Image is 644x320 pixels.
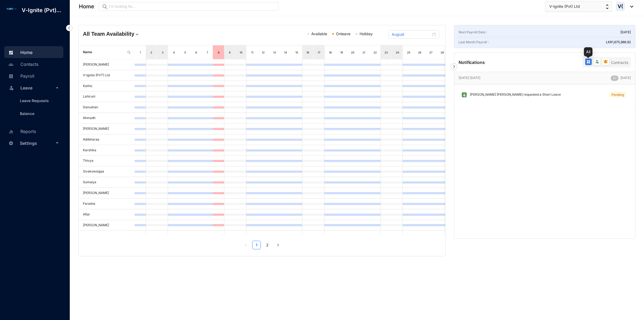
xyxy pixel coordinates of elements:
img: people-unselected.118708e94b43a90eceab.svg [9,62,13,67]
a: Leave Requests [16,98,49,103]
td: Aflal [79,209,134,220]
input: Select month [392,31,431,37]
li: Home [4,46,63,58]
img: up-down-arrow.74152d26bf9780fbf563ca9c90304185.svg [606,4,609,9]
div: 11 [250,50,254,55]
img: leave-unselected.2934df6273408c3f84d9.svg [9,85,14,91]
div: 9 [228,50,232,55]
span: Name [83,50,125,55]
p: Last Month Payroll : [459,39,489,45]
p: Next Payroll Date : [459,30,487,35]
td: Sivakowsigaa [79,166,134,177]
div: 28 [440,50,444,55]
div: 4 [172,50,176,55]
img: filter-reminder.7bd594460dfc183a5d70274ebda095bc.svg [603,60,608,64]
div: 20 [350,50,355,55]
p: Notifications [459,59,485,66]
img: nav-icon-right.af6afadce00d159da59955279c43614e.svg [451,63,457,70]
img: filter-leave.335d97c0ea4a0c612d9facb82607b77b.svg [595,60,599,64]
div: [DATE] [DATE]01[DATE] [454,72,635,84]
p: [PERSON_NAME] [PERSON_NAME] requested a Short Leave [467,92,561,98]
img: log [5,7,17,10]
div: 22 [373,50,377,55]
span: Leave [20,82,54,93]
img: payroll-unselected.b590312f920e76f0c668.svg [9,74,13,79]
button: left [241,241,250,249]
a: Payroll [7,73,34,79]
img: dropdown-black.8e83cc76930a90b1a4fdb6d089b7bf3a.svg [627,6,633,8]
td: Karshika [79,145,134,156]
div: 18 [328,50,332,55]
div: 12 [261,50,265,55]
td: [PERSON_NAME] [79,220,134,231]
p: LKR 1,675,986.92 [606,39,631,45]
span: 1 [615,76,616,80]
td: Danushan [79,102,134,113]
div: 8 [216,50,221,55]
img: filter-all-active.b2ddab8b6ac4e993c5f19a95c6f397f4.svg [586,60,591,64]
div: 1 [138,50,142,55]
li: Reports [4,125,63,137]
div: 23 [384,50,388,55]
button: V-Ignite (Pvt) Ltd [545,1,612,12]
a: 1 [253,241,261,249]
img: nav-icon-left.19a07721e4dec06a274f6d07517f07b7.svg [66,25,72,31]
p: V-Ignite (Pvt)... [17,6,65,14]
span: left [244,243,247,247]
a: Home [7,50,32,55]
input: I’m looking for... [109,3,275,9]
img: leave.374b2f88bfaf12c8fe9851573f569098.svg [461,92,467,98]
span: Available [311,31,327,36]
a: Contacts [7,62,38,67]
td: V-Ignite (PVT) Ltd [79,70,134,81]
td: [PERSON_NAME] [79,188,134,199]
td: Addsharaa [79,134,134,145]
span: Settings [20,138,54,149]
div: 13 [272,50,277,55]
td: Farasha [79,199,134,209]
td: [PERSON_NAME] [79,124,134,134]
li: 2 [263,241,272,249]
h4: All Team Availability [83,30,202,38]
div: 14 [283,50,288,55]
div: 15 [295,50,299,55]
p: Pending [612,92,624,97]
div: 19 [339,50,344,55]
td: [PERSON_NAME] [79,231,134,241]
div: 6 [194,50,198,55]
div: 3 [160,50,165,55]
div: 7 [205,50,210,55]
td: Ahmadh [79,113,134,124]
span: 0 [613,76,615,80]
div: 10 [239,50,243,55]
div: 24 [395,50,400,55]
span: Onleave [336,31,350,36]
p: [DATE] [620,30,631,35]
td: Lahiruni [79,91,134,102]
li: Previous Page [241,241,250,249]
a: Balance [16,111,34,116]
li: Contacts [4,58,63,70]
img: search.8ce656024d3affaeffe32e5b30621cb7.svg [127,50,131,55]
span: V( [618,4,623,9]
div: 21 [362,50,366,55]
div: 5 [183,50,187,55]
p: Home [79,3,94,10]
div: 16 [306,50,310,55]
div: 25 [407,50,411,55]
img: dropdown.780994ddfa97fca24b89f58b1de131fa.svg [134,32,140,37]
td: Kathic [79,81,134,92]
p: [DATE] [611,75,631,81]
img: report-unselected.e6a6b4230fc7da01f883.svg [9,129,13,134]
button: right [274,241,282,249]
div: 26 [418,50,422,55]
span: V-Ignite (Pvt) Ltd [549,3,580,9]
td: Thivya [79,156,134,166]
td: [PERSON_NAME] [79,59,134,70]
span: eye [103,5,107,8]
sup: 01 [611,75,619,81]
div: Preview [102,3,108,9]
span: Contracts [611,60,628,65]
div: All [584,47,592,56]
span: right [276,243,280,247]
